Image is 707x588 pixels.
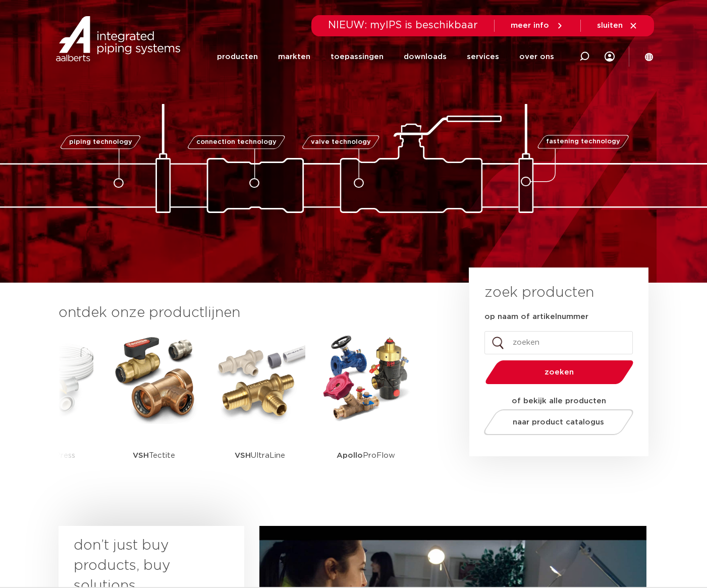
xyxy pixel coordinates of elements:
span: fastening technology [546,139,620,145]
a: producten [217,37,258,76]
label: op naam of artikelnummer [484,312,588,322]
h3: ontdek onze productlijnen [59,303,435,323]
span: zoeken [511,368,608,376]
a: ApolloProFlow [320,333,411,487]
a: services [467,37,499,76]
span: sluiten [597,22,623,29]
strong: of bekijk alle producten [512,397,606,405]
span: valve technology [311,139,371,145]
a: meer info [511,21,564,30]
span: NIEUW: myIPS is beschikbaar [328,20,478,30]
h3: zoek producten [484,283,594,303]
div: my IPS [605,36,615,77]
a: over ons [519,37,554,76]
strong: Apollo [337,452,363,459]
span: meer info [511,22,549,29]
a: markten [278,37,310,76]
nav: Menu [217,37,554,76]
a: downloads [404,37,447,76]
p: ProFlow [337,424,395,487]
a: VSHTectite [108,333,199,487]
input: zoeken [484,331,633,354]
a: toepassingen [331,37,384,76]
strong: VSH [235,452,251,459]
strong: VSH [133,452,149,459]
span: connection technology [196,139,276,145]
button: zoeken [481,359,637,385]
span: piping technology [69,139,132,145]
a: sluiten [597,21,638,30]
p: Tectite [133,424,175,487]
a: VSHUltraLine [214,333,305,487]
span: naar product catalogus [513,418,604,426]
p: UltraLine [235,424,285,487]
a: naar product catalogus [481,409,636,435]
